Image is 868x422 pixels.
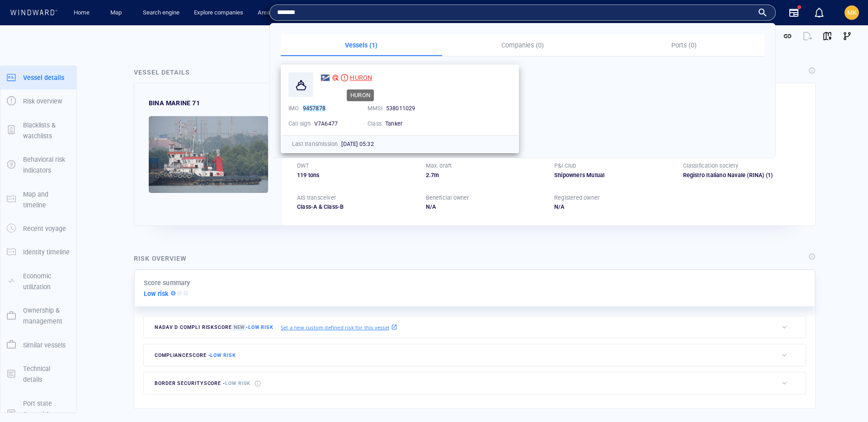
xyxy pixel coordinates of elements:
a: Search engine [139,5,183,21]
p: Vessels (1) [286,40,437,51]
button: View on map [817,26,837,46]
p: Technical details [23,363,70,385]
div: Registro Italiano Navale (RINA) [683,171,764,179]
p: Behavioral risk indicators [23,154,70,176]
span: Low risk [248,324,274,330]
div: Vessel details [134,67,190,78]
a: Map [107,5,128,21]
div: BINA MARINE 71 [149,98,200,108]
a: Behavioral risk indicators [0,160,76,169]
button: Ownership & management [0,299,76,333]
button: Recent voyage [0,217,76,240]
p: IMO [288,104,299,113]
span: 2 [426,172,429,178]
span: m [434,172,439,178]
span: N/A [426,203,436,210]
a: Identity timeline [0,248,76,256]
button: Home [67,5,96,21]
p: Beneficial owner [426,194,469,202]
span: 7 [431,172,434,178]
button: Visual Link Analysis [837,26,857,46]
p: Registered owner [554,194,599,202]
span: N/A [554,203,565,210]
a: Home [70,5,93,21]
button: Vessel details [0,66,76,89]
div: Registro Italiano Navale (RINA) [683,171,801,179]
mark: 9457878 [303,105,325,112]
a: Area analysis [254,5,296,21]
iframe: Chat [830,381,861,415]
span: Nadav D Compli risk score - [155,324,274,331]
span: Low risk [210,352,236,358]
span: New [232,324,246,331]
p: MMSI [368,104,382,113]
button: Technical details [0,357,76,392]
button: Get link [778,26,797,46]
span: MK [847,9,857,16]
p: Similar vessels [23,340,66,351]
div: Risk overview [134,253,187,264]
button: MK [843,4,861,22]
p: Companies (0) [448,40,598,51]
a: Set a new custom defined risk for this vessel [281,322,397,332]
button: Map and timeline [0,183,76,217]
div: Notification center [814,7,825,18]
span: [DATE] 05:32 [341,141,373,147]
button: Similar vessels [0,333,76,357]
a: Risk overview [0,97,76,105]
p: AIS transceiver [297,194,336,202]
p: Vessel details [23,72,64,83]
button: Identity timeline [0,240,76,264]
a: Map and timeline [0,195,76,203]
p: Class [368,120,382,128]
button: Blacklists & watchlists [0,113,76,148]
p: Map and timeline [23,189,70,211]
span: Low risk [225,380,250,386]
div: Tanker [385,120,439,128]
span: Class-B [317,203,344,210]
div: High risk [341,74,348,81]
p: P&I Club [554,162,576,170]
span: & [319,203,322,210]
a: Explore companies [190,5,247,21]
div: Nadav D Compli defined risk: high risk [332,74,339,81]
a: Blacklists & watchlists [0,126,76,134]
span: V7A6477 [314,120,338,127]
p: Economic utilization [23,271,70,293]
p: Call sign [288,120,311,128]
p: Recent voyage [23,223,66,234]
img: 59066f086f525674cf44508f_0 [149,116,268,193]
p: Ports (0) [609,40,759,51]
a: Similar vessels [0,340,76,349]
span: (1) [764,171,801,179]
div: 119 tons [297,171,415,179]
p: Ownership & management [23,305,70,327]
a: HURON [321,72,372,83]
p: Blacklists & watchlists [23,120,70,142]
a: Economic utilization [0,277,76,285]
p: Last transmission [292,140,338,148]
button: Economic utilization [0,264,76,299]
a: Port state Control & Casualties [0,409,76,418]
a: Ownership & management [0,311,76,320]
p: Identity timeline [23,247,70,258]
span: HURON [350,74,372,81]
div: Shipowners Mutual [554,171,672,179]
p: Low risk [144,288,169,299]
span: . [429,172,431,178]
p: Risk overview [23,96,62,107]
button: Map [103,5,132,21]
p: Classification society [683,162,738,170]
button: Risk overview [0,89,76,113]
span: Class-A [297,203,317,210]
p: Max. draft [426,162,452,170]
a: Vessel details [0,73,76,81]
span: border security score - [155,380,250,386]
button: Behavioral risk indicators [0,148,76,183]
span: compliance score - [155,352,236,358]
p: Set a new custom defined risk for this vessel [281,324,389,331]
